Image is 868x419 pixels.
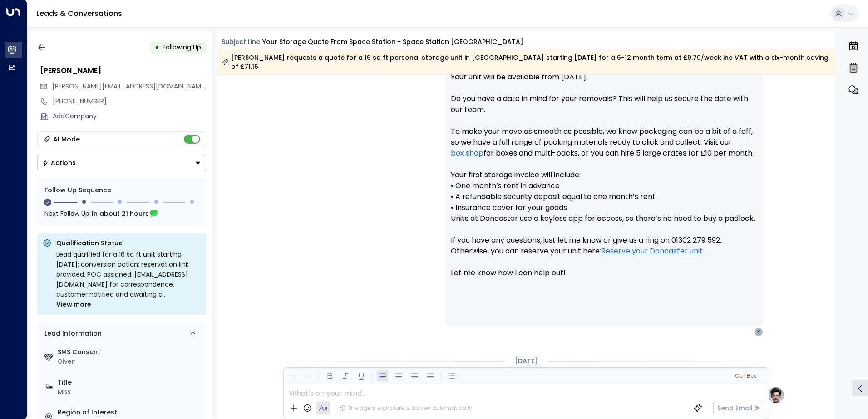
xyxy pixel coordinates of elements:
[302,370,314,382] button: Redo
[155,39,159,55] div: •
[735,373,756,379] span: Cc Bcc
[40,65,206,76] div: [PERSON_NAME]
[53,97,206,106] div: [PHONE_NUMBER]
[56,239,201,248] p: Qualification Status
[44,185,199,195] div: Follow Up Sequence
[222,53,830,71] div: [PERSON_NAME] requests a quote for a 16 sq ft personal storage unit in [GEOGRAPHIC_DATA] starting...
[767,386,785,404] img: profile-logo.png
[53,112,206,121] div: AddCompany
[37,155,206,171] button: Actions
[58,387,202,397] div: Miss
[58,378,202,387] label: Title
[731,372,760,380] button: Cc|Bcc
[744,373,745,379] span: |
[92,209,149,219] span: In about 21 hours
[53,135,80,144] div: AI Mode
[42,159,76,167] div: Actions
[58,347,202,357] label: SMS Consent
[163,43,201,52] span: Following Up
[56,299,91,309] span: View more
[36,8,122,19] a: Leads & Conversations
[52,82,206,91] span: kate.1608@hotmail.co.uk
[58,357,202,366] div: Given
[262,37,523,47] div: Your storage quote from Space Station - Space Station [GEOGRAPHIC_DATA]
[286,370,298,382] button: Undo
[340,404,472,412] div: The agent signature is added automatically
[52,82,207,91] span: [PERSON_NAME][EMAIL_ADDRESS][DOMAIN_NAME]
[601,246,703,257] a: Reserve your Doncaster unit
[56,249,201,309] div: Lead qualified for a 16 sq ft unit starting [DATE]; conversion action: reservation link provided....
[41,329,102,338] div: Lead Information
[44,209,199,219] div: Next Follow Up:
[754,327,763,336] div: K
[222,37,261,46] span: Subject Line:
[37,155,206,171] div: Button group with a nested menu
[451,148,483,159] a: box shop
[511,355,541,368] div: [DATE]
[58,408,202,417] label: Region of Interest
